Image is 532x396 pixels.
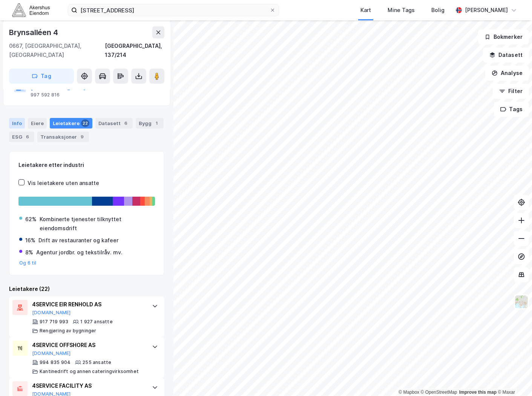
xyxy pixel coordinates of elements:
div: Kombinerte tjenester tilknyttet eiendomsdrift [40,215,154,233]
div: Leietakere [50,118,92,128]
div: 16% [25,236,35,245]
a: Improve this map [459,390,497,395]
button: [DOMAIN_NAME] [32,310,71,316]
div: 4SERVICE EIR RENHOLD AS [32,300,144,309]
div: 8% [25,248,33,257]
div: 0667, [GEOGRAPHIC_DATA], [GEOGRAPHIC_DATA] [9,41,105,60]
div: 4SERVICE FACILITY AS [32,381,144,390]
img: akershus-eiendom-logo.9091f326c980b4bce74ccdd9f866810c.svg [12,3,50,17]
div: Vis leietakere uten ansatte [28,179,99,188]
div: Transaksjoner [37,131,89,142]
button: Analyse [485,66,529,81]
a: Mapbox [399,390,419,395]
div: Info [9,118,25,128]
button: Datasett [483,47,529,63]
div: 6 [122,119,130,127]
div: Eiere [28,118,47,128]
div: Datasett [95,118,133,128]
button: Filter [493,84,529,99]
div: Leietakere etter industri [18,161,155,170]
div: Kantinedrift og annen cateringvirksomhet [40,368,139,375]
div: 997 592 816 [31,92,60,98]
a: OpenStreetMap [421,390,457,395]
div: Kontrollprogram for chat [494,360,532,396]
button: Tags [494,102,529,117]
img: Z [514,295,529,309]
div: 22 [81,119,89,127]
iframe: Chat Widget [494,360,532,396]
button: [DOMAIN_NAME] [32,350,71,356]
div: Agentur jordbr. og tekstilråv. mv. [36,248,123,257]
input: Søk på adresse, matrikkel, gårdeiere, leietakere eller personer [77,5,270,16]
div: 1 927 ansatte [80,319,113,325]
div: 4SERVICE OFFSHORE AS [32,341,144,350]
div: 9 [78,133,86,141]
div: Drift av restauranter og kafeer [38,236,118,245]
div: Mine Tags [388,6,415,15]
button: Og 6 til [19,260,37,266]
div: 6 [24,133,31,141]
div: [GEOGRAPHIC_DATA], 137/214 [105,41,164,60]
div: Rengjøring av bygninger [40,328,97,334]
div: [PERSON_NAME] [465,6,508,15]
div: Bygg [136,118,164,128]
div: 917 719 993 [40,319,68,325]
div: 255 ansatte [83,359,111,365]
div: Kart [360,6,371,15]
div: ESG [9,131,34,142]
div: 62% [25,215,37,224]
div: Bolig [431,6,445,15]
button: Tag [9,69,74,84]
button: Bokmerker [478,29,529,44]
div: 1 [153,119,161,127]
div: 994 835 904 [40,359,71,365]
div: Leietakere (22) [9,284,164,294]
div: Brynsalléen 4 [9,26,59,38]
